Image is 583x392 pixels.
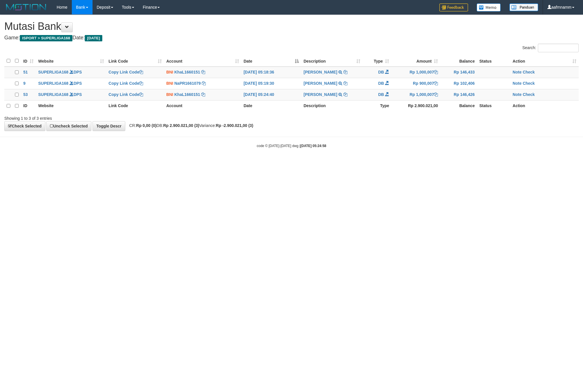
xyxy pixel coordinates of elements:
span: DB [378,70,384,74]
a: [PERSON_NAME] [303,92,337,97]
td: [DATE] 05:19:30 [241,78,301,89]
a: Copy Rp 900,007 to clipboard [434,81,438,86]
td: Rp 1,000,007 [391,89,440,100]
th: Amount: activate to sort column ascending [391,55,440,67]
span: BNI [166,92,173,97]
a: Note [513,92,522,97]
strong: Rp 2.900.021,00 (3) [163,123,199,128]
td: Rp 102,406 [440,78,477,89]
td: Rp 900,007 [391,78,440,89]
td: Rp 1,000,007 [391,67,440,78]
strong: Rp 0,00 (0) [136,123,157,128]
strong: [DATE] 05:24:58 [300,144,326,148]
th: Link Code [106,100,164,111]
a: Copy Rp 1,000,007 to clipboard [434,70,438,74]
th: Description: activate to sort column ascending [301,55,363,67]
td: DPS [36,67,106,78]
th: Status [477,55,510,67]
span: 51 [23,70,28,74]
span: BNI [166,81,173,86]
a: Uncheck Selected [46,121,91,131]
input: Search: [538,44,579,52]
td: [DATE] 05:24:40 [241,89,301,100]
img: Feedback.jpg [439,3,468,11]
a: SUPERLIGA168 [38,81,68,86]
th: Type: activate to sort column ascending [363,55,391,67]
span: [DATE] [85,35,102,41]
a: Check [523,92,535,97]
a: Copy INDRA WIJAYA to clipboard [343,70,347,74]
td: Rp 146,426 [440,89,477,100]
a: Toggle Descr [93,121,125,131]
a: Copy Link Code [109,92,143,97]
a: Check [523,81,535,86]
a: Copy NaPR1661079 to clipboard [202,81,206,86]
th: ID [21,100,36,111]
a: Copy KhaL1660151 to clipboard [201,70,205,74]
th: Link Code: activate to sort column ascending [106,55,164,67]
span: DB [378,81,384,86]
h4: Game: Date: [4,35,579,41]
h1: Mutasi Bank [4,21,579,32]
span: BNI [166,70,173,74]
a: NaPR1661079 [174,81,201,86]
th: Action [510,100,579,111]
th: Balance [440,100,477,111]
a: SUPERLIGA168 [38,70,68,74]
span: 9 [23,81,26,86]
a: Copy KhaL1660151 to clipboard [201,92,205,97]
a: KhaL1660151 [174,92,200,97]
a: Check Selected [4,121,45,131]
a: [PERSON_NAME] [303,81,337,86]
span: ISPORT > SUPERLIGA168 [20,35,72,41]
a: Copy INDRA WIJAYA to clipboard [343,81,347,86]
th: Status [477,100,510,111]
strong: Rp -2.900.021,00 (3) [216,123,253,128]
img: Button%20Memo.svg [477,3,501,11]
td: Rp 146,433 [440,67,477,78]
a: Note [513,81,522,86]
th: Date [241,100,301,111]
label: Search: [522,44,579,52]
a: Copy Link Code [109,81,143,86]
th: Website [36,100,106,111]
span: CR: DB: Variance: [126,123,253,128]
th: Type [363,100,391,111]
th: Action: activate to sort column ascending [510,55,579,67]
td: [DATE] 05:18:36 [241,67,301,78]
th: Account [164,100,241,111]
a: [PERSON_NAME] [303,70,337,74]
th: Rp 2.900.021,00 [391,100,440,111]
a: KhaL1660151 [174,70,200,74]
a: Note [513,70,522,74]
span: 53 [23,92,28,97]
th: Date: activate to sort column descending [241,55,301,67]
small: code © [DATE]-[DATE] dwg | [257,144,326,148]
th: ID: activate to sort column ascending [21,55,36,67]
a: SUPERLIGA168 [38,92,68,97]
img: panduan.png [509,3,538,11]
span: DB [378,92,384,97]
a: Copy Link Code [109,70,143,74]
a: Copy Rp 1,000,007 to clipboard [434,92,438,97]
th: Balance [440,55,477,67]
a: Copy INDRA WIJAYA to clipboard [343,92,347,97]
th: Description [301,100,363,111]
img: MOTION_logo.png [4,3,48,11]
th: Account: activate to sort column ascending [164,55,241,67]
td: DPS [36,78,106,89]
th: Website: activate to sort column ascending [36,55,106,67]
div: Showing 1 to 3 of 3 entries [4,113,238,121]
a: Check [523,70,535,74]
td: DPS [36,89,106,100]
